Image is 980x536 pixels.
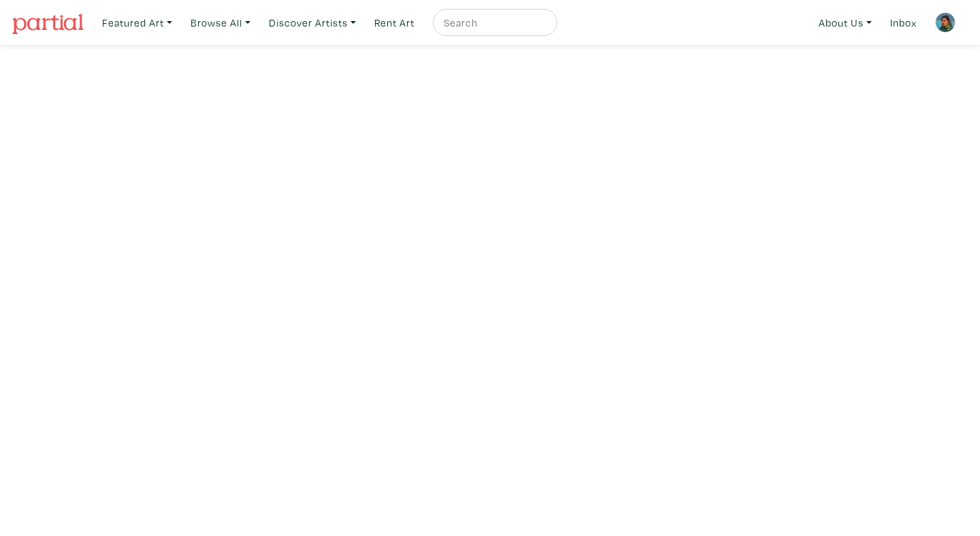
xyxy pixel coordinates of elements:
[813,9,878,37] a: About Us
[96,9,178,37] a: Featured Art
[263,9,362,37] a: Discover Artists
[368,9,421,37] a: Rent Art
[184,9,257,37] a: Browse All
[884,9,923,37] a: Inbox
[442,14,544,31] input: Search
[935,12,955,33] img: phpThumb.php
